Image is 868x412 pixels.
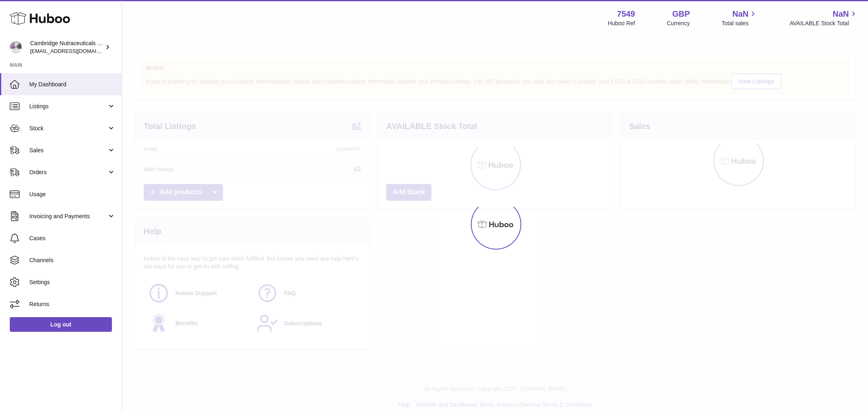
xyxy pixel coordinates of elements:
[732,9,748,20] span: NaN
[29,81,116,88] span: My Dashboard
[617,9,635,20] strong: 7549
[789,20,858,27] span: AVAILABLE Stock Total
[29,103,107,110] span: Listings
[29,125,107,132] span: Stock
[30,48,120,54] span: [EMAIL_ADDRESS][DOMAIN_NAME]
[833,9,849,20] span: NaN
[29,147,107,154] span: Sales
[722,9,758,27] a: NaN Total sales
[667,20,690,27] div: Currency
[29,300,116,308] span: Returns
[30,39,103,55] div: Cambridge Nutraceuticals Ltd
[29,256,116,264] span: Channels
[789,9,858,27] a: NaN AVAILABLE Stock Total
[10,41,22,53] img: qvc@camnutra.com
[29,278,116,286] span: Settings
[722,20,758,27] span: Total sales
[10,317,112,332] a: Log out
[29,234,116,242] span: Cases
[608,20,635,27] div: Huboo Ref
[29,169,107,176] span: Orders
[672,9,690,20] strong: GBP
[29,213,107,220] span: Invoicing and Payments
[29,191,116,198] span: Usage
